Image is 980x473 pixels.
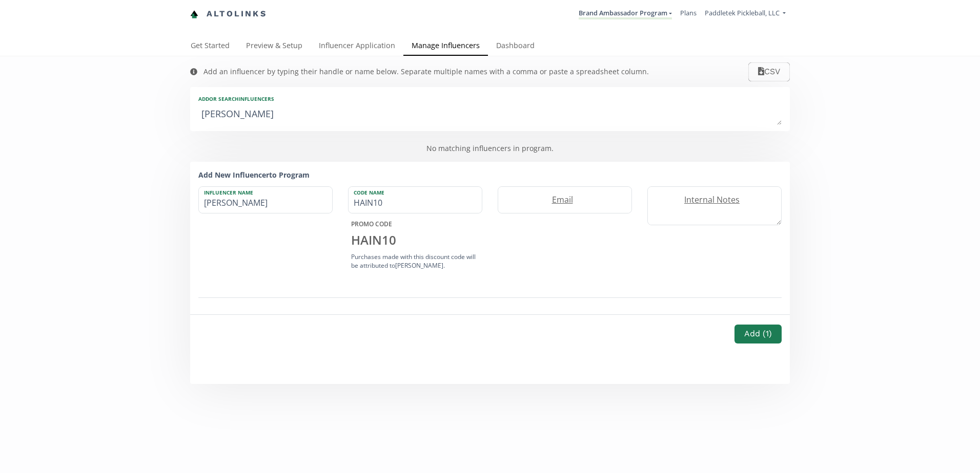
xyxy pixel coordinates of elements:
[190,10,198,18] img: favicon-32x32.png
[648,194,771,206] label: Internal Notes
[348,220,482,228] div: PROMO CODE
[748,62,790,81] button: CSV
[190,135,790,162] div: No matching influencers in program.
[705,8,780,17] span: Paddletek Pickleball, LLC
[705,8,786,20] a: Paddletek Pickleball, LLC
[190,6,267,23] a: Altolinks
[199,187,322,196] label: Influencer Name
[348,231,482,249] div: HAIN10
[403,36,488,57] a: Manage Influencers
[238,36,311,57] a: Preview & Setup
[348,252,482,270] div: Purchases made with this discount code will be attributed to [PERSON_NAME] .
[488,36,543,57] a: Dashboard
[498,194,621,206] label: Email
[734,325,782,343] button: Add (1)
[680,8,697,17] a: Plans
[579,8,672,19] a: Brand Ambassador Program
[198,170,310,180] strong: Add New Influencer to Program
[349,187,472,196] label: Code Name
[198,104,782,125] textarea: [PERSON_NAME]
[198,95,782,102] div: Add or search INFLUENCERS
[311,36,403,57] a: Influencer Application
[182,36,238,57] a: Get Started
[203,67,649,77] div: Add an influencer by typing their handle or name below. Separate multiple names with a comma or p...
[10,10,43,41] iframe: chat widget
